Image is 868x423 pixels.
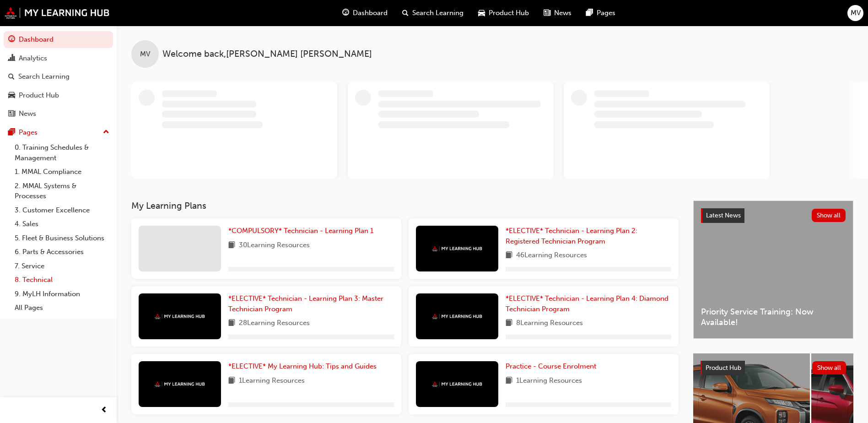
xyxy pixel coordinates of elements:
a: news-iconNews [536,4,579,22]
span: news-icon [8,110,15,118]
span: 30 Learning Resources [239,240,310,251]
span: *ELECTIVE* Technician - Learning Plan 4: Diamond Technician Program [506,294,669,313]
img: mmal [432,246,482,252]
button: Pages [4,124,113,141]
div: News [19,108,36,119]
a: Dashboard [4,31,113,48]
h3: My Learning Plans [131,201,679,211]
span: 8 Learning Resources [516,318,583,329]
a: 9. MyLH Information [11,287,113,301]
img: mmal [432,314,482,320]
a: Practice - Course Enrolment [506,361,600,372]
a: car-iconProduct Hub [471,4,536,22]
span: MV [140,49,150,60]
span: *ELECTIVE* Technician - Learning Plan 3: Master Technician Program [228,294,383,313]
a: 6. Parts & Accessories [11,245,113,259]
span: guage-icon [342,7,349,19]
div: Pages [19,127,38,138]
a: *ELECTIVE* Technician - Learning Plan 4: Diamond Technician Program [506,293,671,314]
span: up-icon [103,126,109,138]
a: *ELECTIVE* My Learning Hub: Tips and Guides [228,361,380,372]
span: *ELECTIVE* My Learning Hub: Tips and Guides [228,362,377,370]
span: book-icon [506,318,512,329]
span: pages-icon [586,7,593,19]
a: Search Learning [4,68,113,85]
a: All Pages [11,301,113,315]
span: book-icon [506,375,512,387]
span: Practice - Course Enrolment [506,362,596,370]
span: book-icon [228,318,235,329]
span: car-icon [478,7,485,19]
span: News [554,8,571,18]
span: 1 Learning Resources [239,375,305,387]
button: Show all [812,209,846,222]
span: 28 Learning Resources [239,318,310,329]
span: Product Hub [706,364,741,372]
span: Welcome back , [PERSON_NAME] [PERSON_NAME] [162,49,372,60]
span: Latest News [706,211,741,219]
span: book-icon [228,375,235,387]
img: mmal [5,7,110,19]
span: Pages [597,8,615,18]
a: *ELECTIVE* Technician - Learning Plan 2: Registered Technician Program [506,226,671,246]
span: Dashboard [353,8,388,18]
a: *COMPULSORY* Technician - Learning Plan 1 [228,226,377,236]
a: Latest NewsShow allPriority Service Training: Now Available! [693,201,853,339]
a: 5. Fleet & Business Solutions [11,231,113,245]
a: pages-iconPages [579,4,623,22]
span: search-icon [8,73,15,81]
a: Latest NewsShow all [701,208,846,223]
span: 1 Learning Resources [516,375,582,387]
a: 3. Customer Excellence [11,203,113,217]
a: Product HubShow all [701,361,846,375]
span: search-icon [402,7,409,19]
img: mmal [432,381,482,387]
span: book-icon [228,240,235,251]
a: *ELECTIVE* Technician - Learning Plan 3: Master Technician Program [228,293,394,314]
span: *ELECTIVE* Technician - Learning Plan 2: Registered Technician Program [506,227,637,245]
a: 0. Training Schedules & Management [11,141,113,165]
span: book-icon [506,250,512,261]
img: mmal [155,314,205,320]
span: chart-icon [8,54,15,63]
a: News [4,105,113,122]
div: Analytics [19,53,47,64]
span: Priority Service Training: Now Available! [701,307,846,327]
div: Search Learning [18,71,70,82]
button: MV [847,5,863,21]
a: Analytics [4,50,113,67]
a: 1. MMAL Compliance [11,165,113,179]
a: guage-iconDashboard [335,4,395,22]
a: 7. Service [11,259,113,273]
a: 2. MMAL Systems & Processes [11,179,113,203]
span: 46 Learning Resources [516,250,587,261]
span: news-icon [544,7,550,19]
div: Product Hub [19,90,59,101]
a: 8. Technical [11,273,113,287]
button: Show all [812,361,846,374]
span: *COMPULSORY* Technician - Learning Plan 1 [228,227,373,235]
a: search-iconSearch Learning [395,4,471,22]
span: car-icon [8,92,15,100]
button: DashboardAnalyticsSearch LearningProduct HubNews [4,29,113,124]
span: Search Learning [412,8,464,18]
img: mmal [155,381,205,387]
span: Product Hub [489,8,529,18]
span: prev-icon [101,405,108,416]
span: MV [851,8,861,18]
span: guage-icon [8,36,15,44]
span: pages-icon [8,129,15,137]
a: 4. Sales [11,217,113,231]
a: Product Hub [4,87,113,104]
